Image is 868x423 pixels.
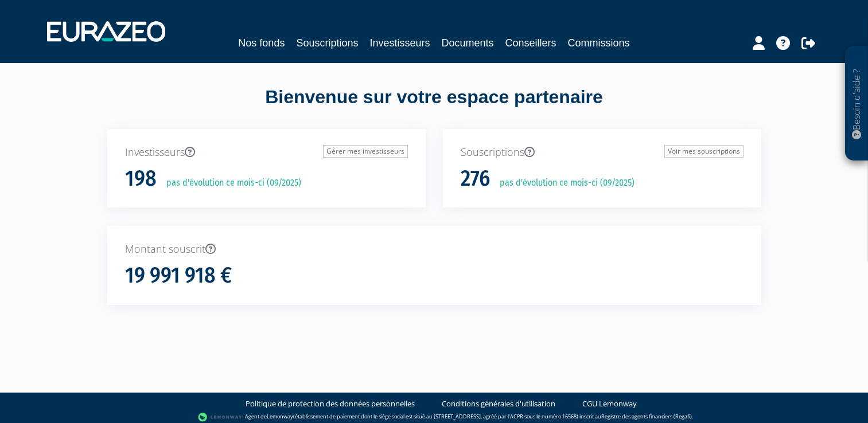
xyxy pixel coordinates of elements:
a: Nos fonds [238,35,285,51]
a: CGU Lemonway [582,398,637,409]
h1: 19 991 918 € [125,264,232,288]
a: Gérer mes investisseurs [323,145,408,158]
p: pas d'évolution ce mois-ci (09/2025) [158,177,301,190]
div: - Agent de (établissement de paiement dont le siège social est situé au [STREET_ADDRESS], agréé p... [11,412,857,423]
a: Registre des agents financiers (Regafi) [601,413,692,420]
a: Conditions générales d'utilisation [442,398,555,409]
a: Commissions [568,35,630,51]
a: Voir mes souscriptions [664,145,744,158]
a: Conseillers [505,35,556,51]
a: Documents [442,35,494,51]
img: logo-lemonway.png [198,412,242,423]
a: Politique de protection des données personnelles [246,398,415,409]
p: Besoin d'aide ? [850,52,863,155]
h1: 198 [125,167,157,191]
p: Souscriptions [461,145,744,160]
h1: 276 [461,167,490,191]
p: Investisseurs [125,145,408,160]
p: Montant souscrit [125,242,744,257]
p: pas d'évolution ce mois-ci (09/2025) [492,177,635,190]
a: Investisseurs [369,35,430,51]
div: Bienvenue sur votre espace partenaire [99,84,770,129]
img: 1732889491-logotype_eurazeo_blanc_rvb.png [47,21,165,42]
a: Souscriptions [296,35,358,51]
a: Lemonway [267,413,293,420]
